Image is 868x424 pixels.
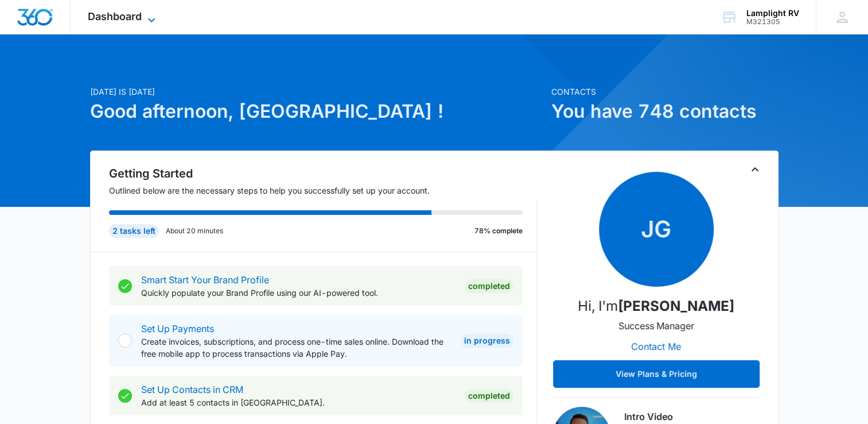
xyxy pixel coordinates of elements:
a: Set Up Payments [141,323,214,334]
button: View Plans & Pricing [553,360,760,388]
h3: Intro Video [624,410,760,423]
div: account id [746,18,799,26]
p: Contacts [551,86,779,98]
button: Contact Me [620,333,692,360]
a: Smart Start Your Brand Profile [141,274,269,286]
p: [DATE] is [DATE] [90,86,544,98]
div: Completed [465,389,513,403]
p: Quickly populate your Brand Profile using our AI-powered tool. [141,287,456,299]
p: Create invoices, subscriptions, and process one-time sales online. Download the free mobile app t... [141,336,451,360]
p: Outlined below are the necessary steps to help you successfully set up your account. [109,184,537,196]
p: 78% complete [474,226,523,236]
span: JG [599,172,714,287]
h1: Good afternoon, [GEOGRAPHIC_DATA] ! [90,98,544,125]
div: account name [746,9,799,18]
div: Completed [465,279,513,293]
h2: Getting Started [109,165,537,182]
span: Dashboard [88,10,142,22]
p: About 20 minutes [166,226,223,236]
div: 2 tasks left [109,224,159,238]
p: Success Manager [618,319,694,333]
button: Toggle Collapse [748,163,762,176]
a: Set Up Contacts in CRM [141,384,243,395]
p: Add at least 5 contacts in [GEOGRAPHIC_DATA]. [141,396,456,408]
p: Hi, I'm [578,296,734,317]
h1: You have 748 contacts [551,98,779,125]
strong: [PERSON_NAME] [618,298,734,314]
div: In Progress [461,334,513,348]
